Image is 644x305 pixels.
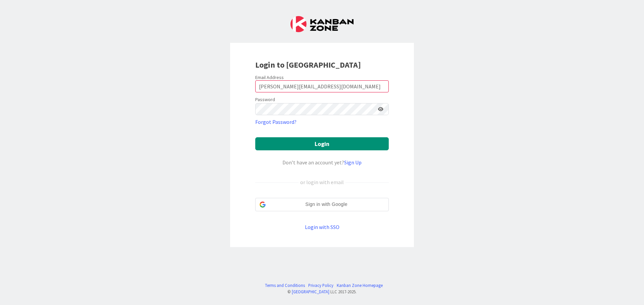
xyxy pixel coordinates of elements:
[255,137,389,150] button: Login
[262,289,383,295] div: © LLC 2017- 2025 .
[255,198,389,211] div: Sign in with Google
[299,178,345,186] div: or login with email
[292,289,329,294] a: [GEOGRAPHIC_DATA]
[255,60,361,70] b: Login to [GEOGRAPHIC_DATA]
[344,159,362,166] a: Sign Up
[255,74,284,80] label: Email Address
[308,282,333,289] a: Privacy Policy
[255,118,297,126] a: Forgot Password?
[305,224,339,230] a: Login with SSO
[255,158,389,166] div: Don’t have an account yet?
[337,282,383,289] a: Kanban Zone Homepage
[265,282,305,289] a: Terms and Conditions
[255,96,275,103] label: Password
[290,16,354,32] img: Kanban Zone
[268,201,384,208] span: Sign in with Google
